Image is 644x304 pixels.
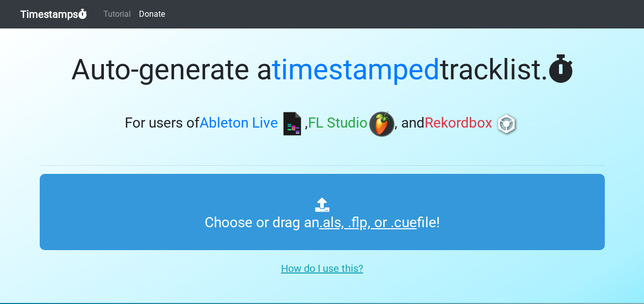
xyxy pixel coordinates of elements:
[425,115,492,132] span: Rekordbox
[272,53,440,86] span: timestamped
[494,111,519,137] img: rb.png
[308,115,368,132] span: FL Studio
[99,4,135,24] a: Tutorial
[20,4,87,24] a: Timestamps
[279,111,305,137] img: ableton.png
[40,53,605,87] h1: Auto-generate a tracklist.
[135,4,169,24] a: Donate
[369,111,395,137] img: fl.png
[200,115,278,132] span: Ableton Live
[40,111,605,137] h3: For users of , , and
[281,262,363,275] u: How do I use this?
